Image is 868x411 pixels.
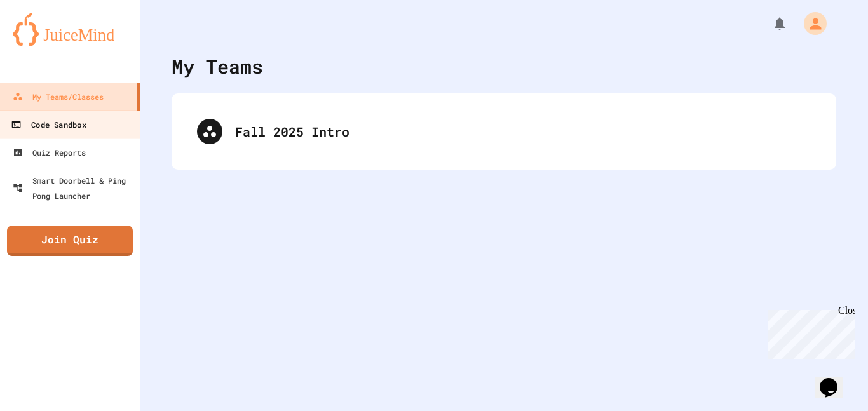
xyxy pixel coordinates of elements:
a: Join Quiz [7,226,133,256]
div: Quiz Reports [13,145,86,160]
iframe: chat widget [763,305,855,359]
div: Chat with us now!Close [5,5,88,81]
iframe: chat widget [815,360,855,398]
div: My Teams [172,52,263,81]
div: My Account [790,9,830,38]
div: Fall 2025 Intro [184,106,824,157]
img: logo-orange.svg [13,13,127,46]
div: Smart Doorbell & Ping Pong Launcher [13,173,135,203]
div: My Notifications [749,13,790,34]
div: Code Sandbox [11,117,86,133]
div: My Teams/Classes [13,89,104,104]
div: Fall 2025 Intro [235,122,811,141]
